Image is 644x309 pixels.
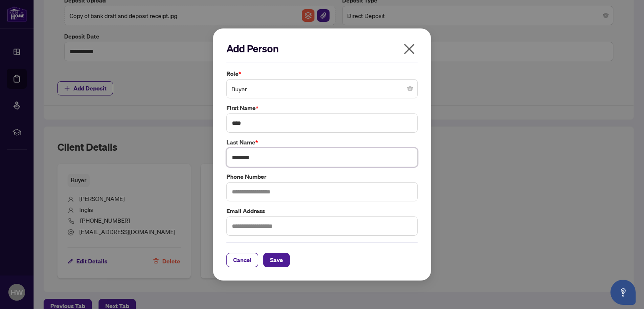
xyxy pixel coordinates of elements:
label: Email Address [226,206,418,216]
span: Cancel [233,253,252,267]
label: First Name [226,103,418,113]
label: Last Name [226,138,418,147]
span: Save [270,253,283,267]
span: Buyer [231,81,413,97]
label: Role [226,69,418,78]
h2: Add Person [226,42,418,55]
span: close [402,42,416,56]
button: Open asap [610,280,636,305]
button: Cancel [226,253,258,267]
span: close-circle [408,86,413,91]
button: Save [263,253,290,267]
label: Phone Number [226,172,418,181]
